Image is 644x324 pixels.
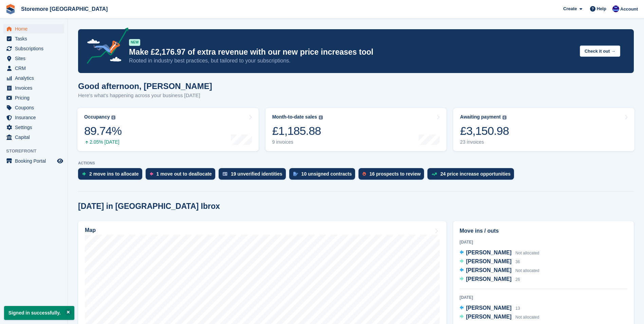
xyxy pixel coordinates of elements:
[5,4,16,14] img: stora-icon-8386f47178a22dfd0bd8f6a31ec36ba5ce8667c1dd55bd0f319d3a0aa187defe.svg
[78,202,220,211] h2: [DATE] in [GEOGRAPHIC_DATA] Ibrox
[580,46,620,57] button: Check it out →
[111,115,115,120] img: icon-info-grey-7440780725fd019a000dd9b08b2336e03edf1995a4989e88bcd33f0948082b44.svg
[3,83,64,93] a: menu
[231,171,282,177] div: 19 unverified identities
[129,47,574,57] p: Make £2,176.97 of extra revenue with our new price increases tool
[77,108,259,151] a: Occupancy 89.74% 2.05% [DATE]
[612,5,619,12] img: Angela
[460,313,539,322] a: [PERSON_NAME] Not allocated
[18,3,110,15] a: Storemore [GEOGRAPHIC_DATA]
[15,93,56,103] span: Pricing
[56,157,64,165] a: Preview store
[4,306,74,320] p: Signed in successfully.
[78,82,212,91] h1: Good afternoon, [PERSON_NAME]
[515,277,520,282] span: 26
[84,139,122,145] div: 2.05% [DATE]
[597,5,606,12] span: Help
[85,227,96,233] h2: Map
[466,250,512,255] span: [PERSON_NAME]
[84,114,110,120] div: Occupancy
[82,172,86,176] img: move_ins_to_allocate_icon-fdf77a2bb77ea45bf5b3d319d69a93e2d87916cf1d5bf7949dd705db3b84f3ca.svg
[466,258,512,264] span: [PERSON_NAME]
[460,294,627,301] div: [DATE]
[15,103,56,112] span: Coupons
[460,239,627,245] div: [DATE]
[6,148,68,155] span: Storefront
[319,115,323,120] img: icon-info-grey-7440780725fd019a000dd9b08b2336e03edf1995a4989e88bcd33f0948082b44.svg
[3,156,64,166] a: menu
[466,276,512,282] span: [PERSON_NAME]
[84,124,122,138] div: 89.74%
[466,267,512,273] span: [PERSON_NAME]
[146,168,219,183] a: 1 move out to deallocate
[440,171,511,177] div: 24 price increase opportunities
[81,28,129,66] img: price-adjustments-announcement-icon-8257ccfd72463d97f412b2fc003d46551f7dbcb40ab6d574587a9cd5c0d94...
[289,168,359,183] a: 10 unsigned contracts
[15,34,56,43] span: Tasks
[431,173,437,176] img: price_increase_opportunities-93ffe204e8149a01c8c9dc8f82e8f89637d9d84a8eef4429ea346261dce0b2c0.svg
[3,73,64,83] a: menu
[563,5,577,12] span: Create
[15,44,56,53] span: Subscriptions
[3,113,64,122] a: menu
[3,44,64,53] a: menu
[129,39,140,46] div: NEW
[515,306,520,311] span: 13
[15,132,56,142] span: Capital
[502,115,507,120] img: icon-info-grey-7440780725fd019a000dd9b08b2336e03edf1995a4989e88bcd33f0948082b44.svg
[15,24,56,34] span: Home
[157,171,212,177] div: 1 move out to deallocate
[78,92,212,100] p: Here's what's happening across your business [DATE]
[272,114,317,120] div: Month-to-date sales
[15,64,56,73] span: CRM
[358,168,427,183] a: 16 prospects to review
[3,34,64,43] a: menu
[272,139,323,145] div: 9 invoices
[3,123,64,132] a: menu
[460,124,509,138] div: £3,150.98
[15,113,56,122] span: Insurance
[15,73,56,83] span: Analytics
[515,251,539,255] span: Not allocated
[363,172,366,176] img: prospect-51fa495bee0391a8d652442698ab0144808aea92771e9ea1ae160a38d050c398.svg
[89,171,139,177] div: 2 move ins to allocate
[515,268,539,273] span: Not allocated
[78,168,146,183] a: 2 move ins to allocate
[460,227,627,235] h2: Move ins / outs
[466,305,512,311] span: [PERSON_NAME]
[3,93,64,103] a: menu
[78,161,634,165] p: ACTIONS
[515,315,539,320] span: Not allocated
[272,124,323,138] div: £1,185.88
[15,83,56,93] span: Invoices
[265,108,447,151] a: Month-to-date sales £1,185.88 9 invoices
[460,249,539,257] a: [PERSON_NAME] Not allocated
[453,108,634,151] a: Awaiting payment £3,150.98 23 invoices
[223,172,227,176] img: verify_identity-adf6edd0f0f0b5bbfe63781bf79b02c33cf7c696d77639b501bdc392416b5a36.svg
[219,168,289,183] a: 19 unverified identities
[129,57,574,65] p: Rooted in industry best practices, but tailored to your subscriptions.
[3,132,64,142] a: menu
[620,6,638,13] span: Account
[369,171,421,177] div: 16 prospects to review
[466,314,512,320] span: [PERSON_NAME]
[150,172,153,176] img: move_outs_to_deallocate_icon-f764333ba52eb49d3ac5e1228854f67142a1ed5810a6f6cc68b1a99e826820c5.svg
[15,156,56,166] span: Booking Portal
[3,54,64,63] a: menu
[460,257,520,266] a: [PERSON_NAME] 36
[3,64,64,73] a: menu
[15,123,56,132] span: Settings
[460,266,539,275] a: [PERSON_NAME] Not allocated
[3,103,64,112] a: menu
[460,304,520,313] a: [PERSON_NAME] 13
[3,24,64,34] a: menu
[460,275,520,284] a: [PERSON_NAME] 26
[301,171,352,177] div: 10 unsigned contracts
[460,114,501,120] div: Awaiting payment
[427,168,517,183] a: 24 price increase opportunities
[15,54,56,63] span: Sites
[460,139,509,145] div: 23 invoices
[515,259,520,264] span: 36
[293,172,298,176] img: contract_signature_icon-13c848040528278c33f63329250d36e43548de30e8caae1d1a13099fd9432cc5.svg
